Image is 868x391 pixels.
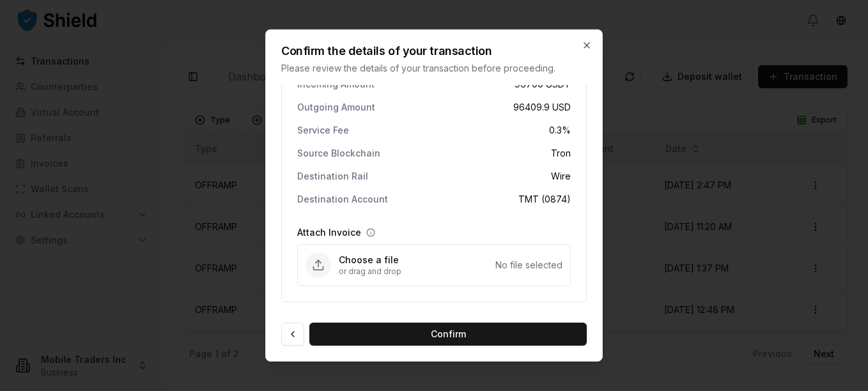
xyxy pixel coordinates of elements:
[297,103,375,112] p: Outgoing Amount
[297,226,361,239] label: Attach Invoice
[297,244,571,286] div: Upload Attach Invoice
[495,259,562,272] div: No file selected
[549,124,571,137] span: 0.3 %
[309,323,587,346] button: Confirm
[297,80,375,89] p: Incoming Amount
[281,45,561,57] h2: Confirm the details of your transaction
[551,147,571,160] span: Tron
[281,62,561,75] p: Please review the details of your transaction before proceeding.
[297,149,380,158] p: Source Blockchain
[513,101,571,114] span: 96409.9 USD
[297,126,349,135] p: Service Fee
[551,170,571,183] span: Wire
[297,172,368,181] p: Destination Rail
[518,193,571,206] span: TMT (0874)
[297,195,388,204] p: Destination Account
[339,266,495,277] p: or drag and drop
[339,254,495,266] p: Choose a file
